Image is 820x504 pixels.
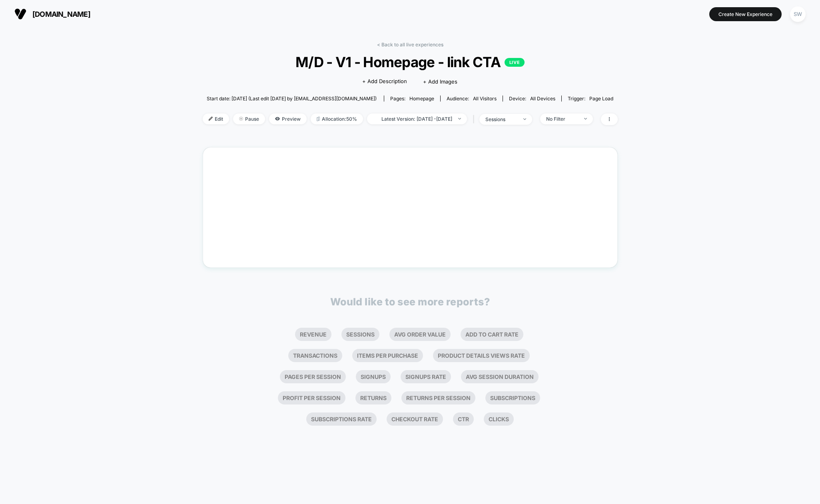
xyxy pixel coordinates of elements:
span: Device: [503,96,561,102]
li: Subscriptions [485,391,540,404]
span: + Add Description [362,78,407,86]
span: | [471,114,479,125]
img: Visually logo [14,8,26,20]
span: All Visitors [473,96,497,102]
li: Returns Per Session [401,391,475,404]
div: sessions [485,116,517,122]
span: Latest Version: [DATE] - [DATE] [367,114,467,124]
img: end [239,117,243,121]
li: Revenue [295,328,331,341]
img: end [584,118,587,120]
li: Items Per Purchase [352,349,423,362]
span: Edit [203,114,229,124]
button: Create New Experience [709,7,782,21]
button: SW [788,6,808,22]
img: end [523,118,526,120]
div: No Filter [546,116,578,122]
li: Signups Rate [401,370,451,383]
span: + Add Images [423,78,457,85]
div: SW [790,6,806,22]
li: Signups [356,370,391,383]
li: Returns [355,391,391,404]
li: Product Details Views Rate [433,349,530,362]
li: Checkout Rate [387,412,443,426]
span: M/D - V1 - Homepage - link CTA [223,54,597,70]
div: Pages: [390,96,434,102]
span: Page Load [589,96,613,102]
span: [DOMAIN_NAME] [32,10,90,18]
p: LIVE [505,58,525,67]
span: Allocation: 50% [311,114,363,124]
li: Avg Order Value [389,328,451,341]
img: edit [209,117,213,121]
span: Pause [233,114,265,124]
div: Audience: [447,96,497,102]
a: < Back to all live experiences [377,42,443,48]
li: Sessions [341,328,379,341]
span: Preview [269,114,307,124]
p: Would like to see more reports? [330,296,490,308]
span: all devices [530,96,555,102]
img: end [458,118,461,120]
span: homepage [409,96,434,102]
li: Subscriptions Rate [306,412,377,426]
li: Clicks [484,412,514,426]
div: Trigger: [568,96,613,102]
li: Add To Cart Rate [461,328,523,341]
li: Ctr [453,412,474,426]
button: [DOMAIN_NAME] [12,8,93,20]
li: Profit Per Session [278,391,345,404]
span: Start date: [DATE] (Last edit [DATE] by [EMAIL_ADDRESS][DOMAIN_NAME]) [207,96,377,102]
li: Transactions [288,349,342,362]
img: rebalance [317,117,320,121]
li: Avg Session Duration [461,370,539,383]
li: Pages Per Session [280,370,346,383]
